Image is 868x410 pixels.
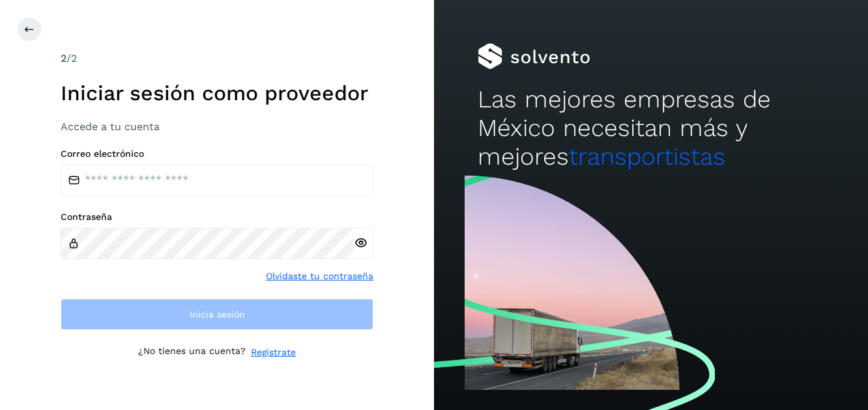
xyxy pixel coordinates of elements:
h2: Las mejores empresas de México necesitan más y mejores [478,85,825,172]
button: Inicia sesión [61,299,373,330]
p: ¿No tienes una cuenta? [138,346,246,359]
h3: Accede a tu cuenta [61,120,373,133]
label: Correo electrónico [61,148,373,159]
span: 2 [61,52,66,64]
div: /2 [61,51,373,66]
a: Olvidaste tu contraseña [266,269,373,283]
a: Regístrate [251,346,296,359]
h1: Iniciar sesión como proveedor [61,81,373,105]
span: Inicia sesión [190,310,245,319]
label: Contraseña [61,212,373,223]
span: transportistas [569,143,725,171]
